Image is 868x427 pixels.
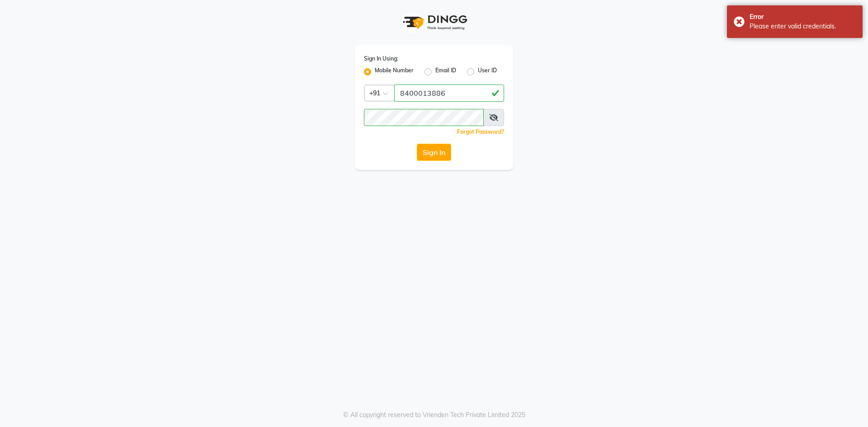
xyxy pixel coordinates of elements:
label: Sign In Using: [364,55,398,63]
a: Forgot Password? [457,128,504,135]
div: Please enter valid credentials. [750,22,856,31]
label: User ID [478,66,497,77]
input: Username [364,109,484,126]
button: Sign In [417,144,451,161]
label: Mobile Number [375,66,414,77]
div: Error [750,12,856,22]
img: logo1.svg [398,9,470,36]
input: Username [394,84,504,102]
label: Email ID [435,66,456,77]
